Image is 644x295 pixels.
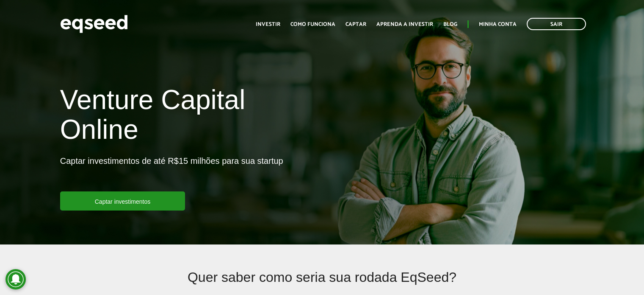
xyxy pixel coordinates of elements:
[527,18,586,30] a: Sair
[60,85,316,149] h1: Venture Capital Online
[290,22,335,27] a: Como funciona
[256,22,280,27] a: Investir
[60,13,128,35] img: EqSeed
[60,191,185,211] a: Captar investimentos
[443,22,457,27] a: Blog
[376,22,433,27] a: Aprenda a investir
[60,156,283,191] p: Captar investimentos de até R$15 milhões para sua startup
[345,22,366,27] a: Captar
[479,22,517,27] a: Minha conta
